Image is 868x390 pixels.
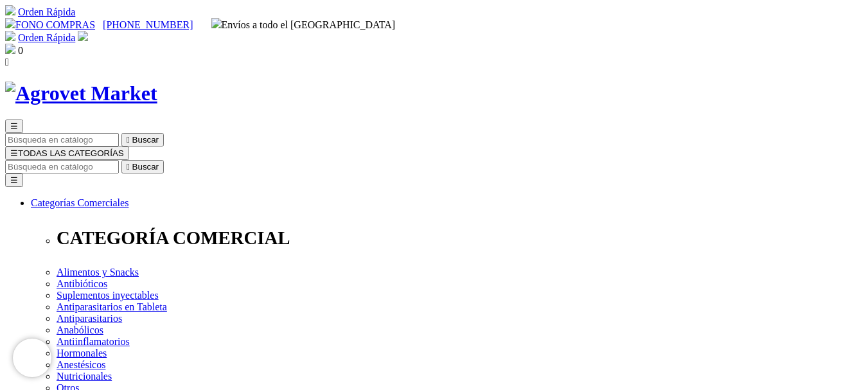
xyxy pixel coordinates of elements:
[57,301,167,312] a: Antiparasitarios en Tableta
[5,160,119,173] input: Buscar
[57,336,130,347] a: Antiinflamatorios
[31,197,128,208] a: Categorías Comerciales
[78,32,88,43] a: Acceda a su cuenta de cliente
[127,135,130,145] i: 
[57,313,122,324] a: Antiparasitarios
[5,120,23,133] button: ☰
[5,57,9,67] i: 
[18,32,75,43] a: Orden Rápida
[5,19,95,30] a: FONO COMPRAS
[57,359,105,370] a: Anestésicos
[57,324,103,335] a: Anabólicos
[127,162,130,172] i: 
[57,371,112,382] a: Nutricionales
[57,290,159,301] a: Suplementos inyectables
[5,82,157,105] img: Agrovet Market
[57,227,863,249] p: CATEGORÍA COMERCIAL
[10,148,18,158] span: ☰
[5,173,23,187] button: ☰
[132,162,159,172] span: Buscar
[5,31,15,41] img: shopping-cart.svg
[78,31,88,41] img: user.svg
[57,267,139,278] a: Alimentos y Snacks
[13,339,51,377] iframe: Brevo live chat
[5,146,129,160] button: ☰TODAS LAS CATEGORÍAS
[132,135,159,145] span: Buscar
[18,45,23,56] span: 0
[57,278,107,289] a: Antibióticos
[18,6,75,17] a: Orden Rápida
[211,18,222,28] img: delivery-truck.svg
[5,133,119,146] input: Buscar
[121,133,164,146] button:  Buscar
[121,160,164,173] button:  Buscar
[5,5,15,15] img: shopping-cart.svg
[57,348,107,359] a: Hormonales
[103,19,193,30] a: [PHONE_NUMBER]
[5,44,15,54] img: shopping-bag.svg
[5,18,15,28] img: phone.svg
[211,19,396,30] span: Envíos a todo el [GEOGRAPHIC_DATA]
[10,121,18,131] span: ☰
